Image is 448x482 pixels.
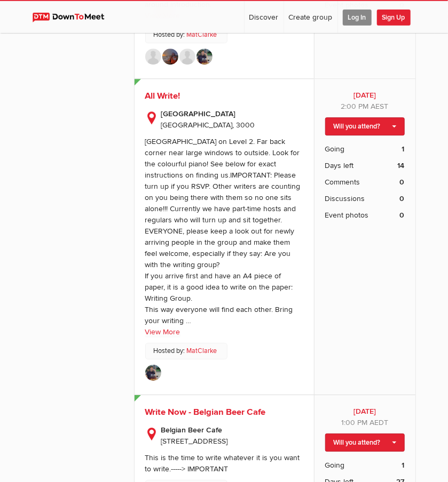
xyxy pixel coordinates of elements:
[400,176,405,188] b: 0
[341,418,367,427] span: 1:00 PM
[338,1,376,33] a: Log In
[398,160,405,171] b: 14
[179,49,195,65] img: Vortal5
[325,193,365,204] span: Discussions
[325,160,354,171] span: Days left
[325,117,405,135] a: Will you attend?
[245,1,284,33] a: Discover
[325,90,405,101] b: [DATE]
[161,108,303,119] b: [GEOGRAPHIC_DATA]
[145,343,227,359] p: Hosted by:
[325,460,345,471] span: Going
[161,120,255,130] span: [GEOGRAPHIC_DATA], 3000
[325,406,405,417] b: [DATE]
[145,91,180,101] a: All Write!
[145,453,300,473] div: This is the time to write whatever it is you want to write.-----> IMPORTANT
[33,13,114,22] img: DownToMeet
[187,30,217,40] a: MatClarke
[325,143,345,155] span: Going
[377,1,415,33] a: Sign Up
[402,460,405,471] b: 1
[197,49,213,65] img: MatClarke
[161,437,228,446] span: [STREET_ADDRESS]
[370,418,388,427] span: Australia/Sydney
[161,424,303,436] b: Belgian Beer Cafe
[145,365,161,381] img: MatClarke
[145,49,161,65] img: CurtisClough
[341,102,369,111] span: 2:00 PM
[400,193,405,204] b: 0
[187,346,217,356] a: MatClarke
[377,10,411,26] span: Sign Up
[325,176,360,188] span: Comments
[284,1,337,33] a: Create group
[400,210,405,221] b: 0
[402,143,405,155] b: 1
[162,49,178,65] img: SarahMayaRosen
[145,326,180,338] a: View More
[145,407,266,417] a: Write Now - Belgian Beer Cafe
[343,10,372,26] span: Log In
[325,210,369,221] span: Event photos
[145,27,227,43] p: Hosted by:
[145,137,301,325] div: [GEOGRAPHIC_DATA] on Level 2. Far back corner near large windows to outside. Look for the colourf...
[325,433,405,452] a: Will you attend?
[371,102,389,111] span: Australia/Sydney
